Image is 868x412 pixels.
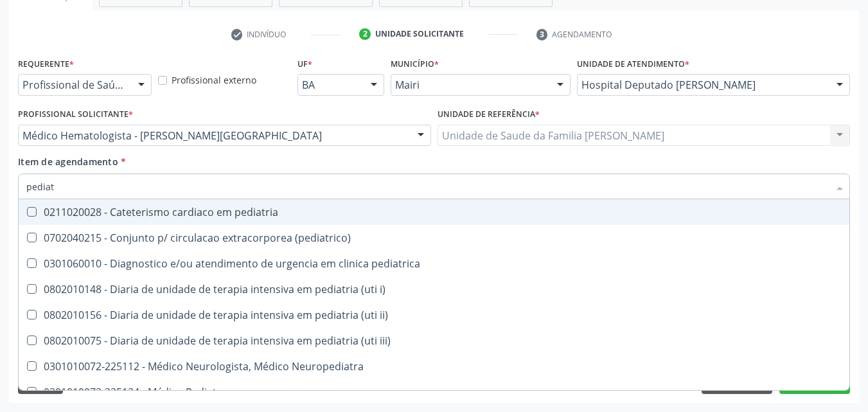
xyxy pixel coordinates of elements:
label: Município [391,54,439,74]
span: Médico Hematologista - [PERSON_NAME][GEOGRAPHIC_DATA] [22,129,405,142]
span: BA [302,78,358,91]
label: UF [297,54,312,74]
div: 0301010072-225112 - Médico Neurologista, Médico Neuropediatra [26,361,842,372]
div: 0802010156 - Diaria de unidade de terapia intensiva em pediatria (uti ii) [26,310,842,320]
div: 0301010072-225124 - Médico Pediatra [26,387,842,397]
div: 0802010075 - Diaria de unidade de terapia intensiva em pediatria (uti iii) [26,336,842,346]
div: 0211020028 - Cateterismo cardiaco em pediatria [26,207,842,217]
span: Profissional de Saúde [22,78,125,91]
label: Requerente [18,54,74,74]
span: Mairi [395,78,544,91]
span: Item de agendamento [18,156,118,168]
div: 0301060010 - Diagnostico e/ou atendimento de urgencia em clinica pediatrica [26,258,842,269]
div: Unidade solicitante [375,28,464,40]
div: 2 [359,28,371,40]
span: Hospital Deputado [PERSON_NAME] [581,78,824,91]
label: Profissional Solicitante [18,105,133,125]
div: 0702040215 - Conjunto p/ circulacao extracorporea (pediatrico) [26,233,842,243]
label: Unidade de referência [438,105,540,125]
div: 0802010148 - Diaria de unidade de terapia intensiva em pediatria (uti i) [26,284,842,294]
label: Unidade de atendimento [577,54,689,74]
input: Buscar por procedimentos [26,174,829,199]
label: Profissional externo [172,73,256,87]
